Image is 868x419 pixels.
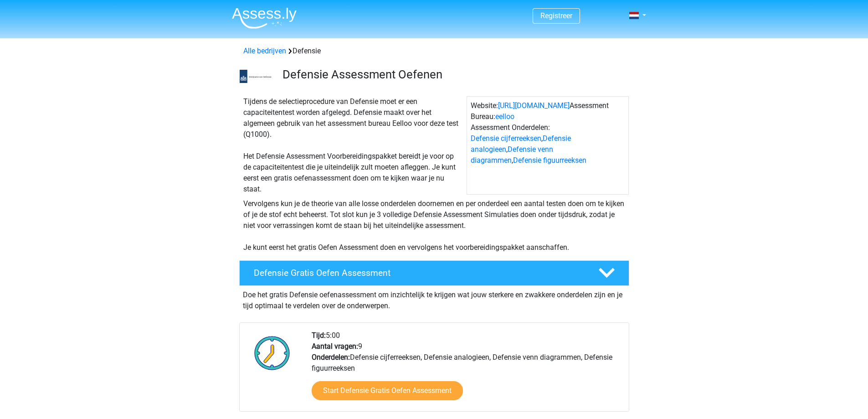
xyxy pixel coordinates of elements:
div: Tijdens de selectieprocedure van Defensie moet er een capaciteitentest worden afgelegd. Defensie ... [240,96,467,195]
a: Defensie cijferreeksen [471,134,541,143]
a: Defensie Gratis Oefen Assessment [236,260,633,286]
div: Doe het gratis Defensie oefenassessment om inzichtelijk te krijgen wat jouw sterkere en zwakkere ... [239,286,629,311]
b: Onderdelen: [312,353,350,362]
div: 5:00 9 Defensie cijferreeksen, Defensie analogieen, Defensie venn diagrammen, Defensie figuurreeksen [305,330,628,411]
h3: Defensie Assessment Oefenen [282,67,622,82]
b: Tijd: [312,331,326,340]
h4: Defensie Gratis Oefen Assessment [254,268,584,278]
b: Aantal vragen: [312,342,358,351]
a: [URL][DOMAIN_NAME] [498,101,570,110]
a: Defensie venn diagrammen [471,145,553,165]
a: Defensie analogieen [471,134,571,154]
a: eelloo [495,112,514,121]
a: Start Defensie Gratis Oefen Assessment [312,381,463,400]
div: Vervolgens kun je de theorie van alle losse onderdelen doornemen en per onderdeel een aantal test... [240,198,629,253]
img: Assessly [232,7,297,29]
div: Website: Assessment Bureau: Assessment Onderdelen: , , , [467,96,629,195]
img: Klok [249,330,295,376]
div: Defensie [240,46,629,57]
a: Registreer [540,11,572,20]
a: Defensie figuurreeksen [513,156,586,165]
a: Alle bedrijven [243,47,286,55]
